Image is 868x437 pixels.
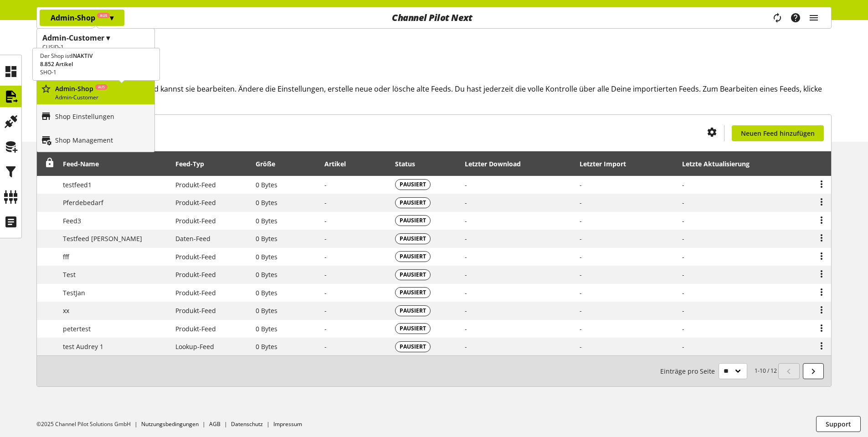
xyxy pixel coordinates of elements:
span: Produkt-Feed [175,306,216,315]
span: - [465,306,467,315]
span: - [682,180,684,189]
div: Artikel [324,159,355,169]
small: 1-10 / 12 [660,363,777,379]
span: - [580,252,582,261]
div: Feed-Name [63,159,108,169]
span: - [465,324,467,333]
li: ©2025 Channel Pilot Solutions GmbH [36,420,141,428]
span: PAUSIERT [400,271,426,279]
p: Shop Einstellungen [55,112,114,121]
span: Test [63,270,76,279]
span: - [465,288,467,297]
button: Support [816,416,861,432]
span: Produkt-Feed [175,180,216,189]
span: 0 Bytes [256,252,277,261]
span: - [465,252,467,261]
span: Testfeed [PERSON_NAME] [63,234,142,243]
span: - [324,306,327,315]
span: Produkt-Feed [175,324,216,333]
span: testfeed1 [63,180,92,189]
span: Pferdebedarf [63,198,103,207]
span: Aus [100,13,107,18]
span: 0 Bytes [256,234,277,243]
span: - [324,270,327,279]
span: Daten-Feed [175,234,211,243]
span: - [465,342,467,351]
span: - [682,342,684,351]
span: Produkt-Feed [175,288,216,297]
span: PAUSIERT [400,199,426,207]
span: - [324,324,327,333]
a: AGB [209,420,221,428]
span: - [324,216,327,225]
span: - [580,216,582,225]
span: Aus [98,84,105,90]
span: Produkt-Feed [175,252,216,261]
a: Nutzungsbedingungen [141,420,199,428]
span: 0 Bytes [256,342,277,351]
span: Neuen Feed hinzufügen [741,129,815,138]
p: Admin-Shop [55,84,151,93]
h1: Admin-Customer ▾ [42,32,149,43]
span: PAUSIERT [400,288,426,297]
div: Letzter Download [465,159,530,169]
span: - [682,252,684,261]
p: Shop Management [55,135,113,145]
span: - [324,234,327,243]
span: - [580,198,582,207]
span: - [324,288,327,297]
span: Produkt-Feed [175,198,216,207]
div: Größe [256,159,284,169]
span: - [465,234,467,243]
h2: Hier siehst Du Deine Feeds und kannst sie bearbeiten. Ändere die Einstellungen, erstelle neue ode... [51,83,832,105]
a: Shop Management [37,128,154,152]
span: 0 Bytes [256,198,277,207]
span: - [682,324,684,333]
div: Feed-Typ [175,159,213,169]
span: TestJan [63,288,85,297]
span: Produkt-Feed [175,216,216,225]
span: - [580,180,582,189]
span: - [682,306,684,315]
span: - [580,234,582,243]
h2: CUSID-1 [42,43,149,51]
span: PAUSIERT [400,307,426,315]
span: xx [63,306,69,315]
a: Shop Einstellungen [37,104,154,128]
span: - [465,198,467,207]
p: Admin-Customer [55,93,151,102]
span: 0 Bytes [256,216,277,225]
span: Einträge pro Seite [660,366,719,376]
span: - [682,270,684,279]
span: PAUSIERT [400,180,426,189]
div: Entsperren, um Zeilen neu anzuordnen [42,158,55,170]
span: Support [826,419,851,429]
span: - [682,234,684,243]
span: 0 Bytes [256,180,277,189]
span: - [580,288,582,297]
span: Lookup-Feed [175,342,214,351]
div: Status [395,159,424,169]
span: test Audrey 1 [63,342,103,351]
span: - [580,270,582,279]
nav: main navigation [36,7,832,29]
span: - [324,342,327,351]
span: PAUSIERT [400,324,426,333]
span: - [324,252,327,261]
a: Impressum [273,420,302,428]
span: - [580,324,582,333]
p: Admin-Shop [51,12,113,23]
span: - [465,180,467,189]
span: PAUSIERT [400,235,426,243]
span: - [682,198,684,207]
span: PAUSIERT [400,216,426,225]
span: - [465,270,467,279]
span: - [324,180,327,189]
span: fff [63,252,69,261]
span: 0 Bytes [256,306,277,315]
span: petertest [63,324,91,333]
span: - [682,216,684,225]
span: - [465,216,467,225]
a: Datenschutz [231,420,263,428]
span: Produkt-Feed [175,270,216,279]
